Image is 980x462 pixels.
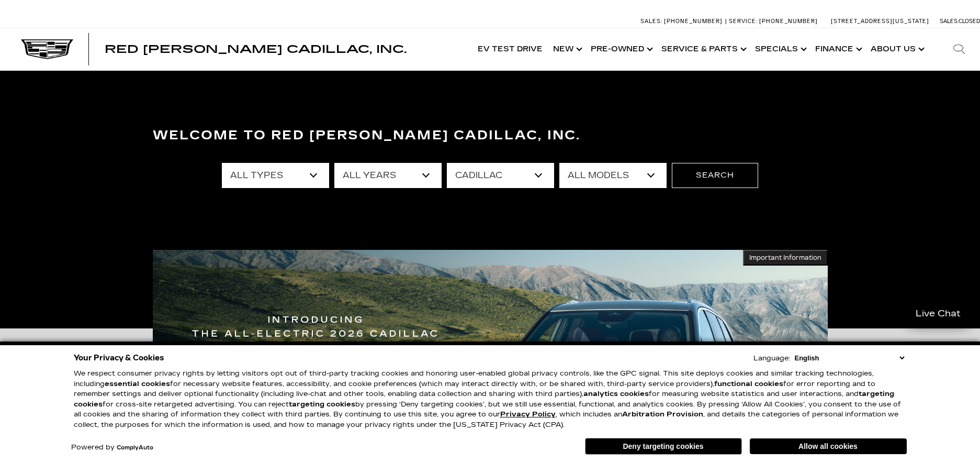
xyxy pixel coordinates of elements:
button: Deny targeting cookies [585,438,742,455]
a: Live Chat [904,301,972,326]
select: Filter by model [559,163,667,188]
div: Language: [753,355,790,362]
a: Specials [750,28,810,70]
span: Sales: [940,18,959,25]
select: Language Select [792,353,907,363]
a: Privacy Policy [500,410,556,419]
a: EV Test Drive [472,28,548,70]
span: [PHONE_NUMBER] [759,18,818,25]
p: We respect consumer privacy rights by letting visitors opt out of third-party tracking cookies an... [74,369,907,430]
button: Search [672,163,758,188]
select: Filter by year [334,163,442,188]
strong: functional cookies [714,380,783,388]
a: About Us [865,28,928,70]
a: New [548,28,585,70]
strong: targeting cookies [289,400,355,409]
select: Filter by type [222,163,329,188]
div: Powered by [71,444,153,451]
span: Service: [729,18,758,25]
select: Filter by make [447,163,554,188]
span: Your Privacy & Cookies [74,350,164,365]
span: Sales: [640,18,662,25]
strong: analytics cookies [583,390,649,398]
span: [PHONE_NUMBER] [664,18,723,25]
img: Cadillac Dark Logo with Cadillac White Text [21,39,73,59]
span: Important Information [749,254,821,262]
a: Service & Parts [656,28,750,70]
a: Sales: [PHONE_NUMBER] [640,18,725,24]
a: Red [PERSON_NAME] Cadillac, Inc. [105,44,407,54]
strong: targeting cookies [74,390,894,409]
a: Finance [810,28,865,70]
span: Red [PERSON_NAME] Cadillac, Inc. [105,43,407,56]
a: [STREET_ADDRESS][US_STATE] [831,18,929,25]
h3: Welcome to Red [PERSON_NAME] Cadillac, Inc. [153,125,828,146]
a: Pre-Owned [585,28,656,70]
button: Allow all cookies [750,438,907,454]
strong: essential cookies [105,380,170,388]
a: Service: [PHONE_NUMBER] [725,18,820,24]
span: Closed [959,18,980,25]
strong: Arbitration Provision [622,410,703,419]
a: ComplyAuto [117,445,153,451]
span: Live Chat [910,307,966,320]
